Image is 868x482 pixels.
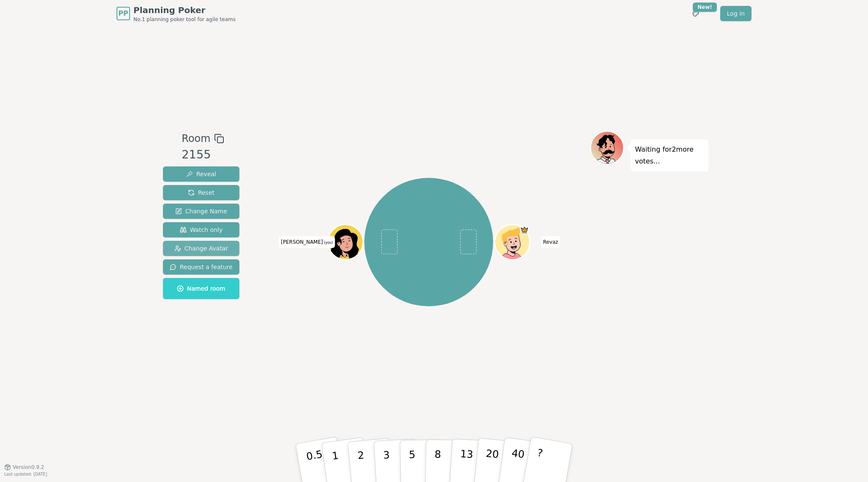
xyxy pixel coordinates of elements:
span: Change Avatar [174,244,228,253]
button: Change Avatar [163,241,239,256]
span: Request a feature [170,263,233,271]
div: New! [693,3,717,12]
button: Request a feature [163,259,239,275]
span: No.1 planning poker tool for agile teams [133,16,236,23]
span: Click to change your name [279,236,335,248]
a: Log in [720,6,751,21]
button: Change Name [163,204,239,219]
span: Revaz is the host [520,226,529,234]
span: Room [182,131,210,146]
button: New! [688,6,703,21]
span: Version 0.9.2 [13,464,44,471]
p: Waiting for 2 more votes... [635,144,704,167]
span: Planning Poker [133,4,236,16]
button: Version0.9.2 [4,464,44,471]
span: Last updated: [DATE] [4,472,47,477]
span: Named room [177,284,225,293]
button: Watch only [163,222,239,237]
span: Change Name [175,207,227,215]
button: Named room [163,278,239,299]
span: (you) [323,241,333,245]
span: Reveal [186,170,216,178]
span: Reset [188,188,214,197]
span: Click to change your name [541,236,560,248]
div: 2155 [182,146,224,163]
a: PPPlanning PokerNo.1 planning poker tool for agile teams [117,4,236,23]
button: Reveal [163,166,239,182]
button: Reset [163,185,239,200]
span: Watch only [180,226,223,234]
button: Click to change your avatar [329,226,362,259]
span: PP [118,8,128,19]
